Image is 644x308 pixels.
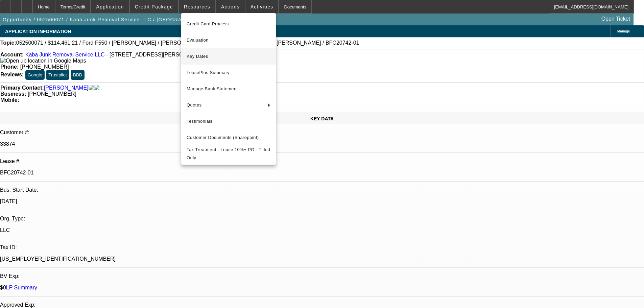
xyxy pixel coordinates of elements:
span: Manage Bank Statement [187,85,270,93]
span: Testimonials [187,117,270,125]
span: Customer Documents (Sharepoint) [187,134,270,142]
span: Key Dates [187,52,270,61]
span: Quotes [187,101,262,109]
span: Tax Treatment - Lease 10%+ PO - Titled Only [187,146,270,162]
span: Evaluation [187,36,270,44]
span: Credit Card Process [187,20,270,28]
span: LeasePlus Summary [187,69,270,77]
